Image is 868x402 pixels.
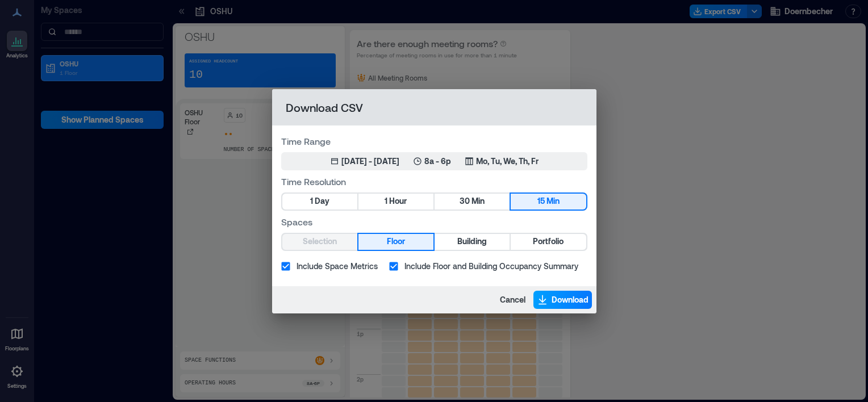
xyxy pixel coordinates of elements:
span: Building [457,235,487,249]
button: Download [533,291,592,309]
button: Floor [358,234,433,250]
button: 1 Hour [358,194,433,210]
label: Time Resolution [281,175,587,188]
span: Include Floor and Building Occupancy Summary [404,260,578,272]
span: Floor [387,235,405,249]
span: Hour [389,194,407,208]
button: 30 Min [435,194,510,210]
span: Min [546,194,560,208]
button: 15 Min [511,194,586,210]
span: 15 [537,194,545,208]
span: Portfolio [533,235,564,249]
label: Spaces [281,215,587,228]
button: Cancel [496,291,529,309]
p: 8a - 6p [424,156,451,167]
span: Day [315,194,329,208]
p: Mo, Tu, We, Th, Fr [476,156,539,167]
span: 1 [385,194,387,208]
span: 30 [460,194,470,208]
span: Download [552,294,589,305]
h2: Download CSV [272,89,596,125]
span: Include Space Metrics [297,260,378,272]
button: Portfolio [511,234,586,250]
span: Cancel [500,294,525,305]
button: 1 Day [282,194,357,210]
span: 1 [310,194,313,208]
label: Time Range [281,135,587,148]
span: Min [471,194,485,208]
button: Building [435,234,510,250]
div: [DATE] - [DATE] [341,156,399,167]
button: [DATE] - [DATE]8a - 6pMo, Tu, We, Th, Fr [281,152,587,170]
